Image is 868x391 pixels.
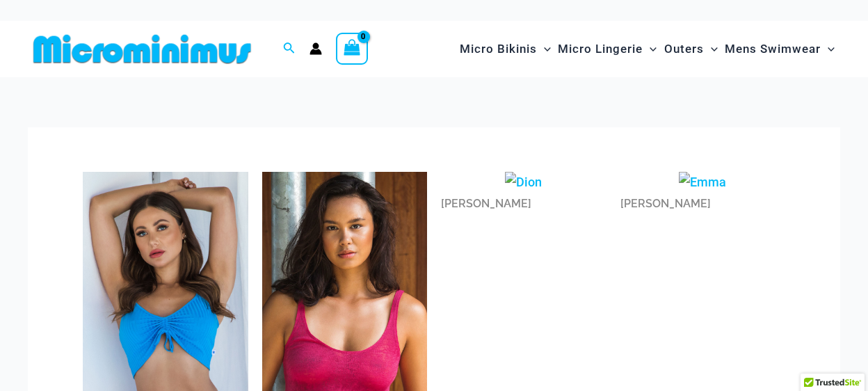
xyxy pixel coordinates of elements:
a: Micro BikinisMenu ToggleMenu Toggle [456,28,554,70]
span: Micro Lingerie [558,31,643,67]
span: Mens Swimwear [725,31,821,67]
span: Menu Toggle [537,31,551,67]
a: Search icon link [283,40,296,58]
a: Dion[PERSON_NAME] [441,172,606,216]
img: Dion [505,172,542,193]
img: MM SHOP LOGO FLAT [28,33,257,65]
a: Micro LingerieMenu ToggleMenu Toggle [554,28,660,70]
span: Menu Toggle [704,31,718,67]
nav: Site Navigation [454,26,840,72]
span: Menu Toggle [821,31,835,67]
div: [PERSON_NAME] [620,192,786,216]
a: Emma[PERSON_NAME] [620,172,786,216]
a: Mens SwimwearMenu ToggleMenu Toggle [721,28,838,70]
a: View Shopping Cart, empty [336,33,368,65]
span: Micro Bikinis [460,31,537,67]
a: Account icon link [310,42,322,55]
span: Outers [664,31,704,67]
span: Menu Toggle [643,31,657,67]
img: Emma [679,172,726,193]
a: OutersMenu ToggleMenu Toggle [661,28,721,70]
div: [PERSON_NAME] [441,192,606,216]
